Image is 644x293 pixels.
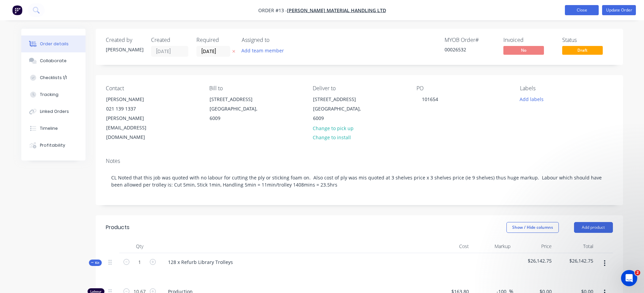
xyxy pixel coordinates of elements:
[21,35,86,52] button: Order details
[40,125,58,131] div: Timeline
[151,37,188,43] div: Created
[163,257,238,267] div: 128 x Refurb Library Trolleys
[416,94,444,104] div: 101654
[445,46,495,53] div: 00026532
[238,46,287,55] button: Add team member
[445,37,495,43] div: MYOB Order #
[21,120,86,137] button: Timeline
[313,95,369,104] div: [STREET_ADDRESS]
[209,85,302,92] div: Bill to
[100,94,168,142] div: [PERSON_NAME]021 139 1337[PERSON_NAME][EMAIL_ADDRESS][DOMAIN_NAME]
[258,7,287,14] span: Order #13 -
[513,240,555,253] div: Price
[621,270,637,286] iframe: Intercom live chat
[554,240,596,253] div: Total
[12,5,22,15] img: Factory
[106,167,613,195] div: CL Noted that this job was quoted with no labour for cutting the ply or sticking foam on. Also co...
[106,223,129,231] div: Products
[562,46,603,54] span: Draft
[106,46,143,53] div: [PERSON_NAME]
[307,94,375,123] div: [STREET_ADDRESS][GEOGRAPHIC_DATA], 6009
[106,158,613,164] div: Notes
[40,142,65,148] div: Profitability
[574,222,613,233] button: Add product
[106,85,198,92] div: Contact
[430,240,472,253] div: Cost
[287,7,386,14] a: [PERSON_NAME] Material Handling Ltd
[21,52,86,69] button: Collaborate
[119,240,160,253] div: Qty
[309,133,354,142] button: Change to install
[472,240,513,253] div: Markup
[106,104,162,114] div: 021 139 1337
[21,103,86,120] button: Linked Orders
[635,270,640,275] span: 2
[506,222,559,233] button: Show / Hide columns
[40,41,69,47] div: Order details
[21,69,86,86] button: Checklists 1/1
[242,37,309,43] div: Assigned to
[503,46,544,54] span: No
[210,104,266,123] div: [GEOGRAPHIC_DATA], 6009
[602,5,636,15] button: Update Order
[204,94,271,123] div: [STREET_ADDRESS][GEOGRAPHIC_DATA], 6009
[210,95,266,104] div: [STREET_ADDRESS]
[520,85,613,92] div: Labels
[106,37,143,43] div: Created by
[503,37,554,43] div: Invoiced
[313,85,405,92] div: Deliver to
[309,123,357,132] button: Change to pick up
[21,86,86,103] button: Tracking
[313,104,369,123] div: [GEOGRAPHIC_DATA], 6009
[565,5,599,15] button: Close
[416,85,509,92] div: PO
[516,94,547,103] button: Add labels
[562,37,613,43] div: Status
[89,260,102,266] div: Kit
[40,75,67,81] div: Checklists 1/1
[557,257,593,264] span: $26,142.75
[106,95,162,104] div: [PERSON_NAME]
[242,46,288,55] button: Add team member
[40,92,58,98] div: Tracking
[516,257,552,264] span: $26,142.75
[106,114,162,142] div: [PERSON_NAME][EMAIL_ADDRESS][DOMAIN_NAME]
[40,58,67,64] div: Collaborate
[40,108,69,115] div: Linked Orders
[21,137,86,154] button: Profitability
[196,37,234,43] div: Required
[91,260,100,265] span: Kit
